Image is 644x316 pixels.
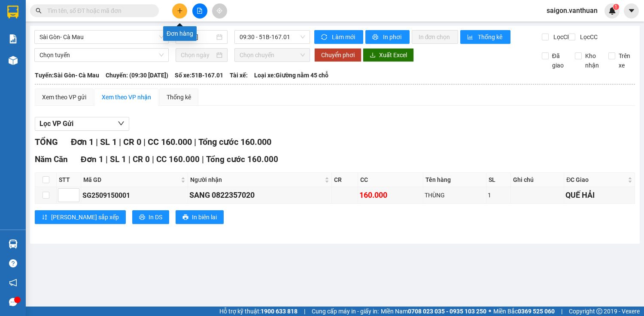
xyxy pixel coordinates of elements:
th: CR [332,173,358,187]
span: Lọc VP Gửi [39,118,73,129]
span: 09:30 - 51B-167.01 [240,31,305,43]
span: | [202,154,204,164]
span: printer [372,34,380,41]
span: copyright [596,308,602,314]
span: Tổng cước 160.000 [198,137,271,147]
span: caret-down [628,7,635,15]
span: Lọc CC [577,32,599,42]
span: bar-chart [467,34,474,41]
span: Kho nhận [582,51,602,70]
span: plus [177,8,183,14]
span: Loại xe: Giường nằm 45 chỗ [254,71,328,80]
span: | [194,137,196,147]
span: CC 160.000 [148,137,192,147]
b: Tuyến: Sài Gòn- Cà Mau [35,72,99,79]
th: Ghi chú [511,173,564,187]
span: [PERSON_NAME] sắp xếp [51,212,119,222]
span: Đơn 1 [81,154,103,164]
span: message [9,298,17,306]
span: Thống kê [478,32,504,42]
span: Trên xe [615,51,635,70]
span: | [152,154,154,164]
span: aim [216,8,222,14]
span: In biên lai [192,212,217,222]
span: Xuất Excel [379,50,407,60]
button: syncLàm mới [314,30,363,44]
span: Lọc CR [550,32,572,42]
span: Số xe: 51B-167.01 [175,71,223,80]
div: QUẾ HẢI [565,189,633,201]
th: SL [486,173,511,187]
span: question-circle [9,259,17,267]
div: Thống kê [167,92,191,102]
span: TỔNG [35,137,58,147]
span: Đã giao [549,51,569,70]
span: Tổng cước 160.000 [206,154,278,164]
sup: 1 [613,4,619,10]
div: 160.000 [359,189,422,201]
span: download [370,52,376,59]
div: SANG 0822357020 [189,189,330,201]
span: printer [139,214,145,221]
button: caret-down [624,3,639,18]
button: printerIn biên lai [176,210,224,224]
span: ⚪️ [489,310,491,313]
span: Tài xế: [230,71,248,80]
span: | [128,154,131,164]
button: downloadXuất Excel [363,48,414,62]
input: Chọn ngày [181,50,215,60]
strong: 1900 633 818 [261,308,298,315]
button: Chuyển phơi [314,48,361,62]
input: Tìm tên, số ĐT hoặc mã đơn [47,6,149,15]
button: plus [172,3,187,18]
span: | [119,137,121,147]
span: In phơi [383,32,403,42]
span: 1 [614,4,617,10]
span: SL 1 [110,154,126,164]
span: Năm Căn [35,154,68,164]
span: | [96,137,98,147]
div: Xem theo VP nhận [102,92,151,102]
td: SG2509150001 [81,187,188,204]
span: | [106,154,108,164]
strong: 0369 525 060 [518,308,555,315]
span: In DS [149,212,162,222]
button: bar-chartThống kê [460,30,510,44]
span: | [561,307,562,316]
span: Miền Nam [381,307,486,316]
span: Miền Bắc [493,307,555,316]
span: notification [9,279,17,287]
div: SG2509150001 [82,190,186,201]
span: Chuyến: (09:30 [DATE]) [106,71,168,80]
span: Sài Gòn- Cà Mau [39,31,164,43]
span: search [36,8,42,14]
span: Người nhận [190,175,323,184]
th: Tên hàng [423,173,487,187]
button: In đơn chọn [412,30,459,44]
img: logo-vxr [7,6,18,18]
span: ĐC Giao [566,175,626,184]
span: Đơn 1 [71,137,94,147]
span: SL 1 [100,137,117,147]
span: Làm mới [332,32,356,42]
img: icon-new-feature [608,7,616,15]
th: CC [358,173,423,187]
span: | [143,137,146,147]
button: printerIn DS [132,210,169,224]
span: Hỗ trợ kỹ thuật: [219,307,298,316]
span: CR 0 [123,137,141,147]
span: sync [321,34,328,41]
button: printerIn phơi [365,30,410,44]
input: 15/09/2025 [181,32,215,42]
span: saigon.vanthuan [540,5,605,16]
span: Cung cấp máy in - giấy in: [312,307,379,316]
span: sort-ascending [42,214,48,221]
img: warehouse-icon [9,239,18,249]
span: Chọn chuyến [240,49,305,61]
button: Lọc VP Gửi [35,117,129,131]
span: Chọn tuyến [39,49,164,61]
span: Mã GD [83,175,179,184]
button: aim [212,3,227,18]
span: down [118,120,125,127]
img: solution-icon [9,34,18,43]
